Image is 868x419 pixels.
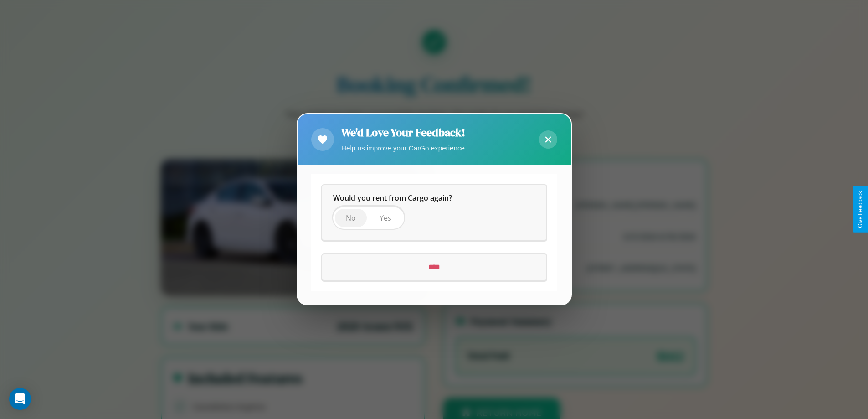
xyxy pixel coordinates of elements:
span: Would you rent from Cargo again? [333,193,452,203]
h2: We'd Love Your Feedback! [341,125,465,140]
div: Open Intercom Messenger [9,388,31,410]
span: Yes [380,213,391,223]
span: No [346,213,356,223]
div: Give Feedback [857,191,863,228]
p: Help us improve your CarGo experience [341,142,465,154]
